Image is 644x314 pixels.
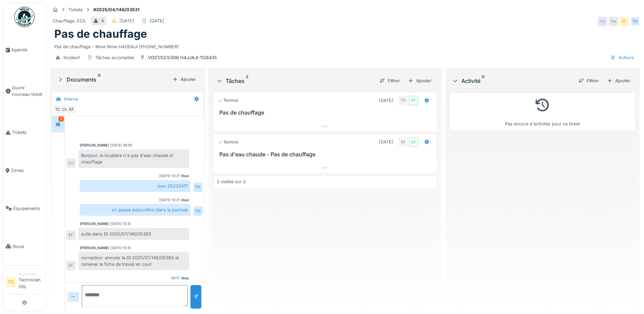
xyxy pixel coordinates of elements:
[6,272,43,294] a: TO TechnicienTechnicien Otb
[12,85,43,98] span: Ouvrir nouveau ticket
[80,221,109,226] div: [PERSON_NAME]
[66,230,76,240] div: EF
[218,98,238,103] div: Terminé
[607,53,637,63] div: Actions
[181,197,189,203] div: Vous
[218,139,238,145] div: Terminé
[14,7,35,27] img: Badge_color-CXgf-gQk.svg
[181,173,189,178] div: Vous
[171,276,180,281] div: 09:17
[101,18,104,24] div: 4
[19,272,43,277] div: Technicien
[399,137,408,147] div: EF
[454,95,631,127] div: Pas encore d'activités pour ce ticket
[405,76,434,85] div: Ajouter
[60,105,70,114] div: CV
[193,182,203,192] div: TO
[598,17,607,26] div: CV
[66,261,76,270] div: EF
[78,252,189,270] div: correction: annuler la DI 2025/07/146/05383 et ramener la fiche de travail en cout
[80,245,109,250] div: [PERSON_NAME]
[219,109,434,116] h3: Pas de chauffage
[379,139,393,145] div: [DATE]
[159,197,180,203] div: [DATE] 10:31
[119,18,134,24] div: [DATE]
[57,75,170,84] div: Documents
[64,96,78,102] div: Interne
[12,129,43,136] span: Tickets
[53,18,86,24] div: Chauffage, ECS
[95,54,134,61] div: Tâches accomplies
[3,152,46,190] a: Zones
[3,69,46,114] a: Ouvrir nouveau ticket
[3,31,46,69] a: Agenda
[53,105,63,114] div: TO
[3,114,46,152] a: Tickets
[54,41,636,50] div: Pas de chauffage - Mme Mme HADDAJI [PHONE_NUMBER]
[150,18,164,24] div: [DATE]
[68,6,83,13] div: Tickets
[19,272,43,293] li: Technicien Otb
[452,77,573,85] div: Activité
[110,245,131,250] div: [DATE] 10:18
[63,54,80,61] div: Incident
[66,158,76,168] div: CV
[377,76,403,85] div: Filtrer
[181,276,189,281] div: Vous
[193,206,203,216] div: TO
[58,117,64,122] div: 3
[620,17,629,26] div: EF
[148,54,217,61] div: VDST/023/006 HAJJAJI-1128435
[170,75,199,84] div: Ajouter
[216,77,374,85] div: Tâches
[78,228,189,240] div: suite dans DI 2025/07/146/05383
[246,77,249,85] sup: 2
[379,97,393,104] div: [DATE]
[3,189,46,227] a: Équipements
[11,167,43,174] span: Zones
[13,205,43,212] span: Équipements
[80,180,190,192] div: bon 25203417
[217,178,246,185] div: 2 visible sur 2
[98,75,101,84] sup: 0
[219,151,434,158] h3: Pas d'eau chaude - Pas de chauffage
[159,173,180,178] div: [DATE] 10:31
[91,6,142,13] strong: #2025/04/146/03531
[110,143,132,148] div: [DATE] 09:56
[409,137,418,147] div: EF
[604,76,633,85] div: Ajouter
[80,143,109,148] div: [PERSON_NAME]
[409,96,418,105] div: EF
[399,96,408,105] div: TO
[80,204,190,216] div: on passe aujourdhui dans la journee
[54,28,147,40] h1: Pas de chauffage
[110,221,131,226] div: [DATE] 10:10
[630,17,640,26] div: TO
[576,76,602,85] div: Filtrer
[609,17,618,26] div: FH
[67,105,76,114] div: EF
[11,47,43,53] span: Agenda
[482,77,485,85] sup: 0
[13,243,43,250] span: Stock
[78,150,189,168] div: Bonjour, la locataire n'a pas d'eau chaude ni chauffage
[6,277,16,287] li: TO
[3,227,46,265] a: Stock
